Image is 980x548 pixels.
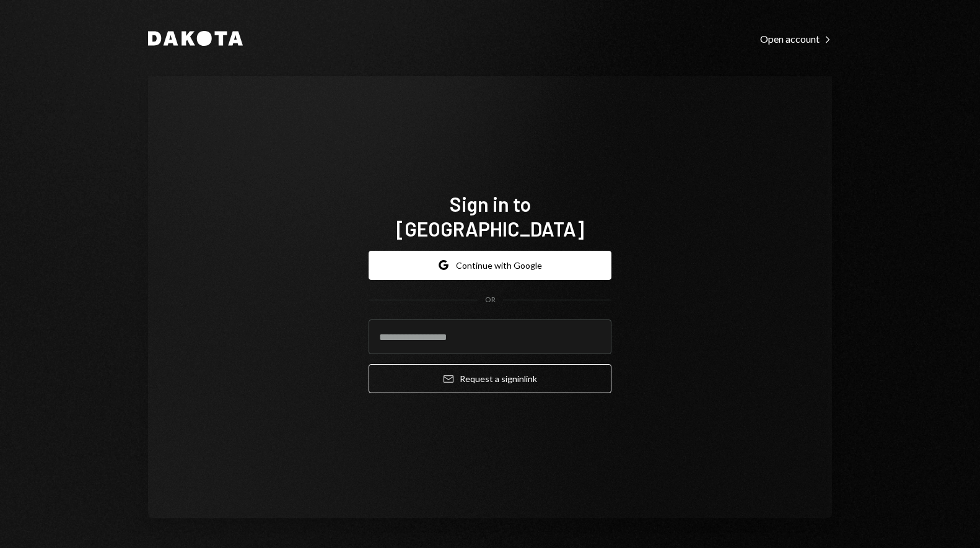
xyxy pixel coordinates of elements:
[369,251,611,280] button: Continue with Google
[760,32,832,45] a: Open account
[369,364,611,393] button: Request a signinlink
[760,33,832,45] div: Open account
[369,191,611,241] h1: Sign in to [GEOGRAPHIC_DATA]
[485,295,496,305] div: OR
